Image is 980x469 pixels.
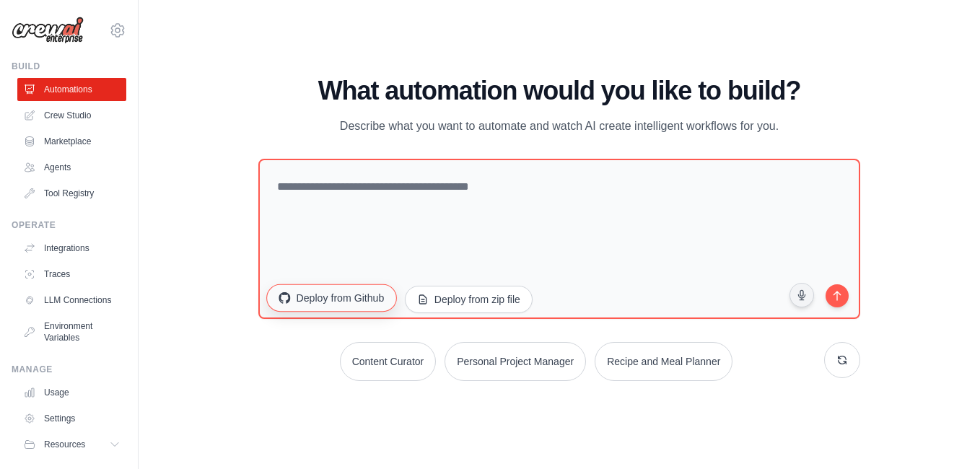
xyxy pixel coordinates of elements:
button: Content Curator [340,342,437,381]
div: Manage [12,364,126,375]
button: Deploy from zip file [405,286,533,313]
a: Usage [17,381,126,404]
button: Deploy from Github [266,284,396,312]
a: Automations [17,78,126,101]
button: Personal Project Manager [445,342,586,381]
a: Tool Registry [17,182,126,205]
a: LLM Connections [17,289,126,312]
div: Build [12,61,126,72]
h1: What automation would you like to build? [258,76,860,105]
button: Recipe and Meal Planner [595,342,732,381]
button: Resources [17,433,126,456]
a: Crew Studio [17,104,126,127]
iframe: Chat Widget [908,400,980,469]
img: Logo [12,17,84,44]
div: Operate [12,219,126,231]
a: Integrations [17,237,126,260]
a: Marketplace [17,130,126,153]
span: Resources [44,439,85,450]
a: Agents [17,156,126,179]
a: Traces [17,263,126,286]
p: Describe what you want to automate and watch AI create intelligent workflows for you. [317,117,802,136]
a: Settings [17,407,126,430]
a: Environment Variables [17,315,126,349]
